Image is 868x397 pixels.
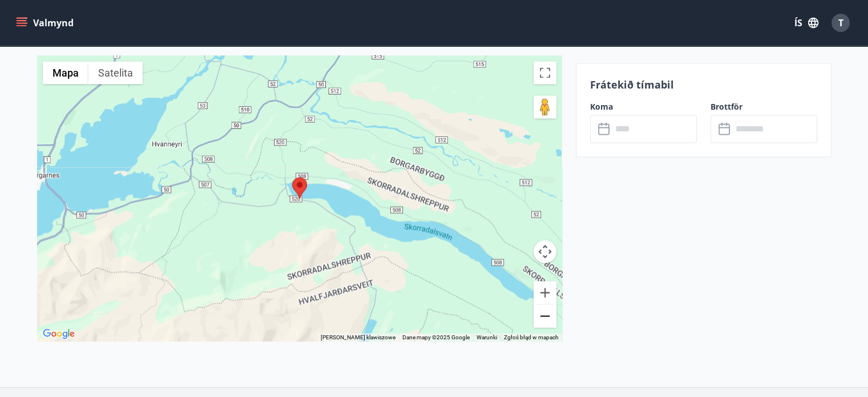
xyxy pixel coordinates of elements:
button: ÍS [788,13,825,33]
label: Koma [590,101,697,113]
p: Frátekið tímabil [590,77,817,92]
button: Powiększ [534,281,556,304]
button: Włącz widok pełnoekranowy [534,61,556,84]
a: Warunki [477,334,497,340]
button: Sterowanie kamerą na mapie [534,240,556,263]
img: Google [40,326,78,341]
button: Przeciągnij Pegmana na mapę, by otworzyć widok Street View [534,95,556,118]
button: Pomniejsz [534,304,556,327]
span: Dane mapy ©2025 Google [402,334,470,340]
label: Brottför [710,101,817,113]
button: Pokaż zdjęcia satelitarne [88,61,143,84]
button: Pokaż mapę ulic [43,61,88,84]
button: Skróty klawiszowe [321,333,395,341]
a: Zgłoś błąd w mapach [504,334,559,340]
button: T [827,9,854,37]
span: T [838,17,843,29]
button: menu [14,13,78,33]
a: Pokaż ten obszar w Mapach Google (otwiera się w nowym oknie) [40,326,78,341]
